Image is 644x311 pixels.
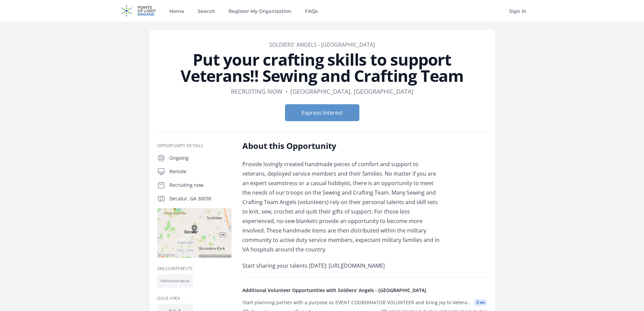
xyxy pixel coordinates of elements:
button: Express Interest [285,104,359,121]
p: Remote [169,168,232,175]
h3: Skills/Interests [157,266,232,271]
a: Soldiers' Angels - [GEOGRAPHIC_DATA] [269,41,375,48]
h3: Issue area [157,296,232,301]
li: Administrative [157,274,193,288]
div: Start planning parties with a purpose as EVENT COORDINATOR VOLUNTEER and bring joy to Veterans! [242,299,471,306]
h3: Opportunity Details [157,143,232,149]
p: Provide lovingly created handmade pieces of comfort and support to veterans, deployed service mem... [242,159,440,254]
p: Ongoing [169,155,232,161]
dd: Recruiting now [231,87,283,96]
span: 3 mi [474,299,487,306]
p: Recruiting now [169,182,232,188]
img: Map [157,208,232,258]
h4: Additional Volunteer Opportunities with Soldiers' Angels - [GEOGRAPHIC_DATA] [242,287,487,294]
p: Start sharing your talents [DATE]: [URL][DOMAIN_NAME] [242,261,440,270]
div: • [285,87,288,96]
h2: About this Opportunity [242,140,440,151]
p: Decatur, GA 30030 [169,195,232,202]
h1: Put your crafting skills to support Veterans!! Sewing and Crafting Team [157,51,487,84]
dd: [GEOGRAPHIC_DATA], [GEOGRAPHIC_DATA] [290,87,413,96]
